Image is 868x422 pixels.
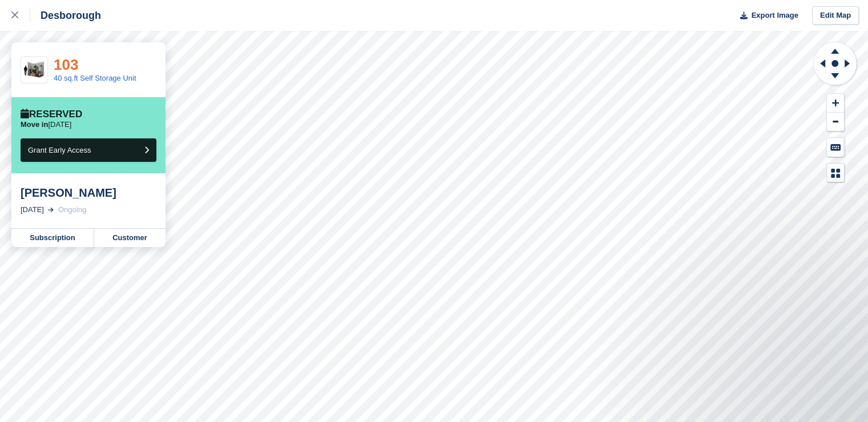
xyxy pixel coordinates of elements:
[21,138,156,162] button: Grant Early Access
[28,146,91,154] span: Grant Early Access
[827,113,844,132] button: Zoom Out
[21,204,44,216] div: [DATE]
[827,94,844,113] button: Zoom In
[21,120,48,129] span: Move in
[827,164,844,182] button: Map Legend
[812,6,859,25] a: Edit Map
[21,186,156,200] div: [PERSON_NAME]
[11,229,94,247] a: Subscription
[733,6,798,25] button: Export Image
[54,74,136,82] a: 40 sq.ft Self Storage Unit
[48,208,54,212] img: arrow-right-light-icn-cde0832a797a2874e46488d9cf13f60e5c3a73dbe684e267c42b8395dfbc2abf.svg
[21,109,82,120] div: Reserved
[54,56,78,73] a: 103
[30,9,101,22] div: Desborough
[827,138,844,157] button: Keyboard Shortcuts
[21,60,47,80] img: 40-sqft-unit.jpg
[94,229,165,247] a: Customer
[21,120,71,129] p: [DATE]
[58,204,86,216] div: Ongoing
[751,10,798,21] span: Export Image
